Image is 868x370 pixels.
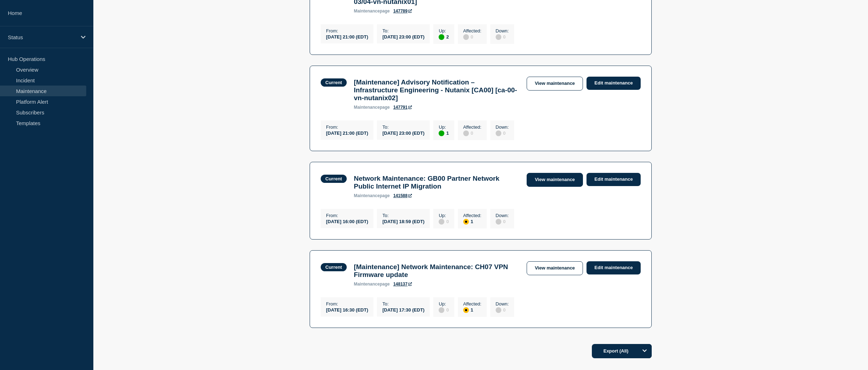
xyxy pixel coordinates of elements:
[463,213,481,218] p: Affected :
[496,124,509,130] p: Down :
[527,261,583,275] a: View maintenance
[463,130,469,136] div: disabled
[393,193,412,198] a: 141588
[496,130,501,136] div: disabled
[354,78,520,102] h3: [Maintenance] Advisory Notification – Infrastructure Engineering - Nutanix [CA00] [ca-00-vn-nutan...
[393,105,412,110] a: 147791
[354,9,380,14] span: maintenance
[326,28,368,34] p: From :
[382,130,424,136] div: [DATE] 23:00 (EDT)
[587,261,641,274] a: Edit maintenance
[496,213,509,218] p: Down :
[354,263,520,279] h3: [Maintenance] Network Maintenance: CH07 VPN Firmware update
[382,213,424,218] p: To :
[439,301,449,307] p: Up :
[354,105,390,110] p: page
[439,130,444,136] div: up
[439,130,449,136] div: 1
[496,219,501,225] div: disabled
[637,344,652,358] button: Options
[354,105,380,110] span: maintenance
[439,124,449,130] p: Up :
[393,282,412,287] a: 148137
[439,219,444,225] div: disabled
[439,307,444,313] div: disabled
[496,218,509,225] div: 0
[496,28,509,34] p: Down :
[325,264,342,270] div: Current
[496,307,509,313] div: 0
[527,173,583,187] a: View maintenance
[382,307,424,313] div: [DATE] 17:30 (EDT)
[326,213,368,218] p: From :
[439,34,449,40] div: 2
[439,28,449,34] p: Up :
[382,34,424,40] div: [DATE] 23:00 (EDT)
[8,34,76,40] p: Status
[496,130,509,136] div: 0
[496,301,509,307] p: Down :
[354,193,390,198] p: page
[463,301,481,307] p: Affected :
[527,77,583,91] a: View maintenance
[326,124,368,130] p: From :
[326,130,368,136] div: [DATE] 21:00 (EDT)
[496,34,509,40] div: 0
[326,301,368,307] p: From :
[354,175,520,190] h3: Network Maintenance: GB00 Partner Network Public Internet IP Migration
[382,218,424,224] div: [DATE] 18:59 (EDT)
[382,301,424,307] p: To :
[354,193,380,198] span: maintenance
[439,218,449,225] div: 0
[325,80,342,85] div: Current
[587,77,641,90] a: Edit maintenance
[463,219,469,225] div: affected
[393,9,412,14] a: 147789
[496,34,501,40] div: disabled
[463,130,481,136] div: 0
[354,282,380,287] span: maintenance
[496,307,501,313] div: disabled
[354,9,390,14] p: page
[325,176,342,181] div: Current
[326,34,368,40] div: [DATE] 21:00 (EDT)
[354,282,390,287] p: page
[463,34,481,40] div: 0
[463,124,481,130] p: Affected :
[463,307,469,313] div: affected
[326,218,368,224] div: [DATE] 16:00 (EDT)
[382,124,424,130] p: To :
[463,218,481,225] div: 1
[463,307,481,313] div: 1
[587,173,641,186] a: Edit maintenance
[326,307,368,313] div: [DATE] 16:30 (EDT)
[439,307,449,313] div: 0
[463,28,481,34] p: Affected :
[439,213,449,218] p: Up :
[439,34,444,40] div: up
[592,344,652,358] button: Export (All)
[382,28,424,34] p: To :
[463,34,469,40] div: disabled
